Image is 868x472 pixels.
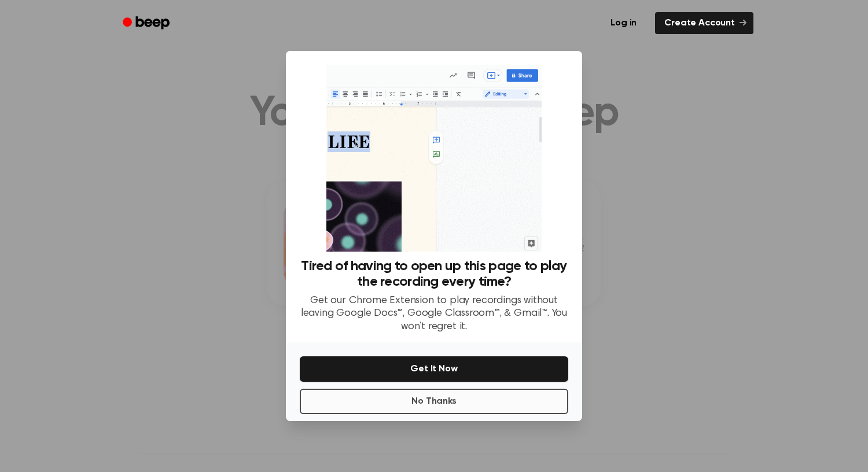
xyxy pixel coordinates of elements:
[300,356,568,382] button: Get It Now
[655,12,753,34] a: Create Account
[326,65,541,252] img: Beep extension in action
[599,10,648,36] a: Log in
[300,389,568,414] button: No Thanks
[300,294,568,334] p: Get our Chrome Extension to play recordings without leaving Google Docs™, Google Classroom™, & Gm...
[115,12,180,35] a: Beep
[300,259,568,290] h3: Tired of having to open up this page to play the recording every time?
